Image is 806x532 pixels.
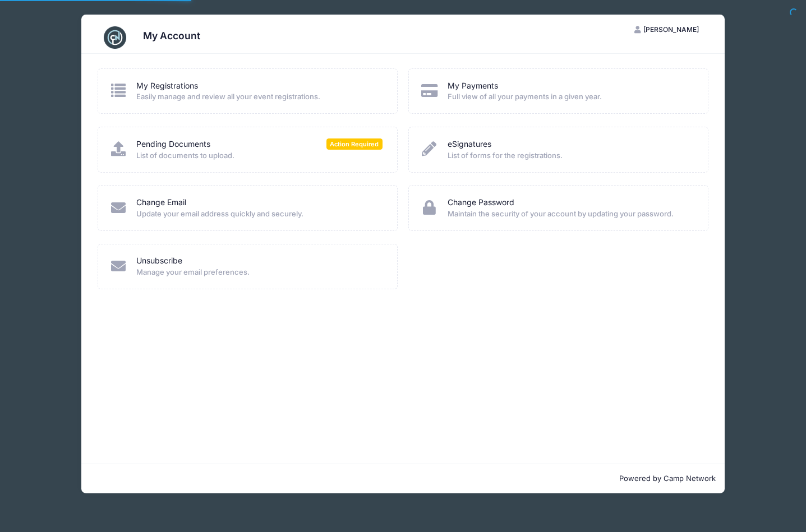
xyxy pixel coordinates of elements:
span: Maintain the security of your account by updating your password. [448,209,694,220]
a: Unsubscribe [136,255,182,267]
span: Action Required [326,138,383,149]
a: Change Password [448,197,514,209]
span: [PERSON_NAME] [643,25,699,34]
p: Powered by Camp Network [90,473,716,484]
span: Full view of all your payments in a given year. [448,91,694,103]
h3: My Account [143,30,200,41]
span: Easily manage and review all your event registrations. [136,91,383,103]
img: CampNetwork [104,26,126,49]
span: Update your email address quickly and securely. [136,209,383,220]
span: Manage your email preferences. [136,267,383,278]
a: Pending Documents [136,138,210,150]
a: Change Email [136,197,186,209]
a: eSignatures [448,138,491,150]
span: List of documents to upload. [136,150,383,161]
a: My Registrations [136,80,198,92]
a: My Payments [448,80,498,92]
span: List of forms for the registrations. [448,150,694,161]
button: [PERSON_NAME] [624,20,708,39]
